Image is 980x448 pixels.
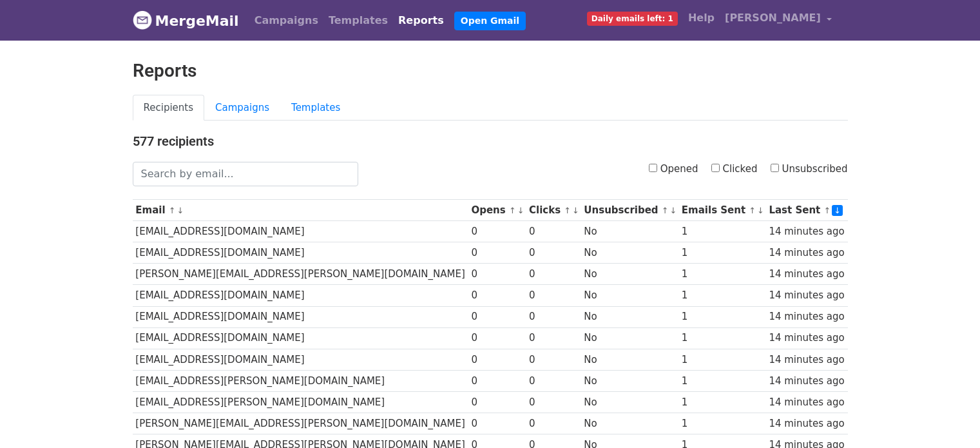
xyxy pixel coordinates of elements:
[133,349,468,370] td: [EMAIL_ADDRESS][DOMAIN_NAME]
[766,242,848,264] td: 14 minutes ago
[711,162,758,177] label: Clicked
[749,206,756,215] a: ↑
[582,5,683,31] a: Daily emails left: 1
[280,95,351,121] a: Templates
[771,164,779,172] input: Unsubscribed
[766,327,848,349] td: 14 minutes ago
[766,391,848,413] td: 14 minutes ago
[526,264,581,285] td: 0
[766,413,848,434] td: 14 minutes ago
[581,327,679,349] td: No
[678,221,766,242] td: 1
[468,242,526,264] td: 0
[678,306,766,327] td: 1
[678,391,766,413] td: 1
[526,200,581,221] th: Clicks
[517,206,524,215] a: ↓
[468,221,526,242] td: 0
[832,205,843,216] a: ↓
[581,413,679,434] td: No
[766,349,848,370] td: 14 minutes ago
[133,391,468,413] td: [EMAIL_ADDRESS][PERSON_NAME][DOMAIN_NAME]
[649,162,698,177] label: Opened
[581,349,679,370] td: No
[678,285,766,306] td: 1
[526,349,581,370] td: 0
[678,327,766,349] td: 1
[133,413,468,434] td: [PERSON_NAME][EMAIL_ADDRESS][PERSON_NAME][DOMAIN_NAME]
[526,413,581,434] td: 0
[564,206,571,215] a: ↑
[468,327,526,349] td: 0
[468,264,526,285] td: 0
[468,200,526,221] th: Opens
[509,206,516,215] a: ↑
[678,349,766,370] td: 1
[133,264,468,285] td: [PERSON_NAME][EMAIL_ADDRESS][PERSON_NAME][DOMAIN_NAME]
[468,413,526,434] td: 0
[581,200,679,221] th: Unsubscribed
[581,264,679,285] td: No
[468,306,526,327] td: 0
[766,221,848,242] td: 14 minutes ago
[468,285,526,306] td: 0
[720,5,837,35] a: [PERSON_NAME]
[526,221,581,242] td: 0
[766,370,848,391] td: 14 minutes ago
[581,306,679,327] td: No
[468,349,526,370] td: 0
[766,306,848,327] td: 14 minutes ago
[169,206,176,215] a: ↑
[133,7,239,34] a: MergeMail
[133,285,468,306] td: [EMAIL_ADDRESS][DOMAIN_NAME]
[133,306,468,327] td: [EMAIL_ADDRESS][DOMAIN_NAME]
[454,12,526,30] a: Open Gmail
[670,206,677,215] a: ↓
[757,206,764,215] a: ↓
[323,8,393,34] a: Templates
[581,391,679,413] td: No
[133,370,468,391] td: [EMAIL_ADDRESS][PERSON_NAME][DOMAIN_NAME]
[766,200,848,221] th: Last Sent
[678,413,766,434] td: 1
[823,206,831,215] a: ↑
[587,12,678,26] span: Daily emails left: 1
[581,370,679,391] td: No
[526,327,581,349] td: 0
[683,5,720,31] a: Help
[766,264,848,285] td: 14 minutes ago
[133,242,468,264] td: [EMAIL_ADDRESS][DOMAIN_NAME]
[678,242,766,264] td: 1
[468,391,526,413] td: 0
[581,285,679,306] td: No
[649,164,657,172] input: Opened
[581,242,679,264] td: No
[766,285,848,306] td: 14 minutes ago
[133,95,205,121] a: Recipients
[526,285,581,306] td: 0
[468,370,526,391] td: 0
[526,391,581,413] td: 0
[771,162,848,177] label: Unsubscribed
[581,221,679,242] td: No
[133,10,152,30] img: MergeMail logo
[526,370,581,391] td: 0
[678,370,766,391] td: 1
[133,133,848,149] h4: 577 recipients
[678,200,766,221] th: Emails Sent
[662,206,669,215] a: ↑
[526,242,581,264] td: 0
[133,327,468,349] td: [EMAIL_ADDRESS][DOMAIN_NAME]
[133,60,848,82] h2: Reports
[133,221,468,242] td: [EMAIL_ADDRESS][DOMAIN_NAME]
[133,200,468,221] th: Email
[133,162,358,186] input: Search by email...
[678,264,766,285] td: 1
[572,206,579,215] a: ↓
[711,164,720,172] input: Clicked
[249,8,323,34] a: Campaigns
[526,306,581,327] td: 0
[725,10,821,26] span: [PERSON_NAME]
[393,8,449,34] a: Reports
[204,95,280,121] a: Campaigns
